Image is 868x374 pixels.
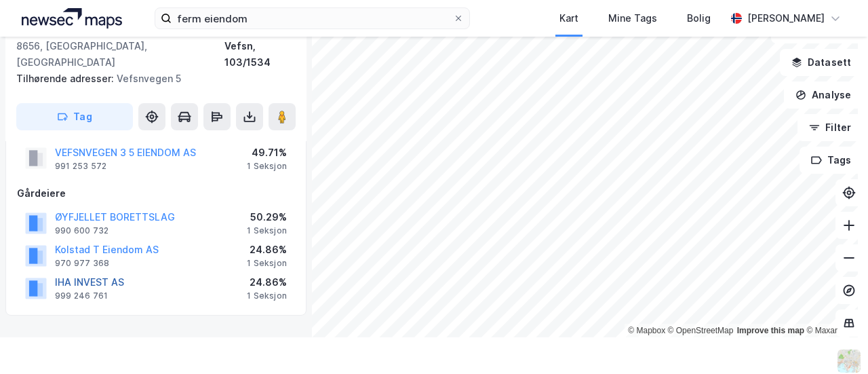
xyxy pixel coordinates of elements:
iframe: Chat Widget [800,309,868,374]
div: [PERSON_NAME] [747,10,825,26]
div: Mine Tags [608,10,657,26]
div: Kart [559,10,578,26]
div: 24.86% [247,242,287,258]
div: 1 Seksjon [247,258,287,269]
div: 970 977 368 [55,258,109,269]
div: 50.29% [247,209,287,225]
div: Gårdeiere [17,185,295,202]
div: 49.71% [247,145,287,161]
div: 24.86% [247,274,287,291]
a: OpenStreetMap [668,326,734,335]
button: Tags [800,147,863,174]
div: Vefsnvegen 5 [16,71,285,87]
div: Bolig [687,10,711,26]
div: 1 Seksjon [247,161,287,172]
input: Søk på adresse, matrikkel, gårdeiere, leietakere eller personer [172,8,453,29]
button: Filter [797,114,863,141]
div: 990 600 732 [55,225,108,236]
a: Mapbox [628,326,665,335]
button: Analyse [784,81,863,109]
div: 991 253 572 [55,161,106,172]
button: Datasett [780,49,863,76]
button: Tag [16,103,133,130]
a: Improve this map [737,326,804,335]
div: 1 Seksjon [247,291,287,301]
span: Tilhørende adresser: [16,73,117,84]
div: 8656, [GEOGRAPHIC_DATA], [GEOGRAPHIC_DATA] [16,38,224,71]
div: Vefsn, 103/1534 [224,38,296,71]
div: 999 246 761 [55,291,108,301]
div: Kontrollprogram for chat [800,309,868,374]
img: logo.a4113a55bc3d86da70a041830d287a7e.svg [22,8,122,29]
div: 1 Seksjon [247,225,287,236]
